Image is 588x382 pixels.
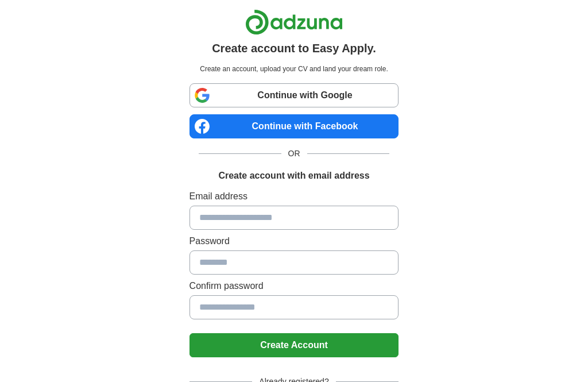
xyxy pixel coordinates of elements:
label: Email address [189,190,399,203]
button: Create Account [189,333,399,357]
label: Password [189,234,399,248]
img: Adzuna logo [245,9,343,35]
p: Create an account, upload your CV and land your dream role. [192,64,397,74]
span: OR [281,148,307,160]
h1: Create account with email address [218,169,369,183]
a: Continue with Google [189,83,399,107]
h1: Create account to Easy Apply. [212,40,376,57]
a: Continue with Facebook [189,114,399,138]
label: Confirm password [189,279,399,293]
